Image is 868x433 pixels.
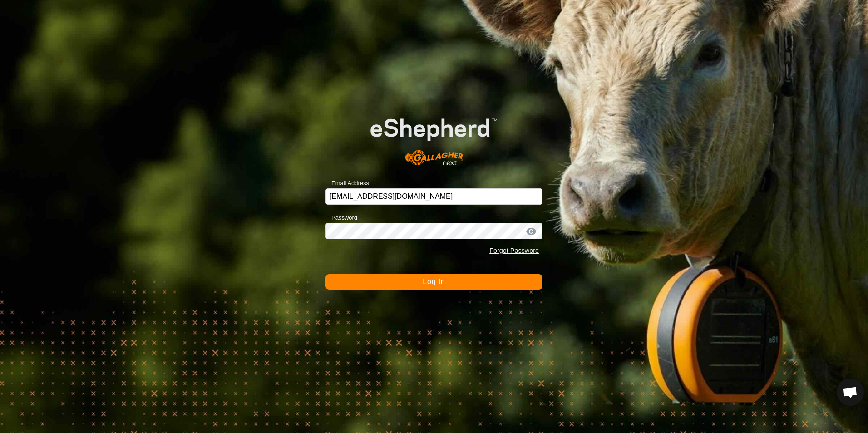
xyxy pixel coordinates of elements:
label: Password [325,213,357,222]
button: Log In [325,274,542,290]
label: Email Address [325,179,369,188]
div: Open chat [837,379,864,406]
span: Log In [423,278,445,285]
img: E-shepherd Logo [347,100,521,174]
a: Forgot Password [489,247,539,254]
input: Email Address [325,188,542,205]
